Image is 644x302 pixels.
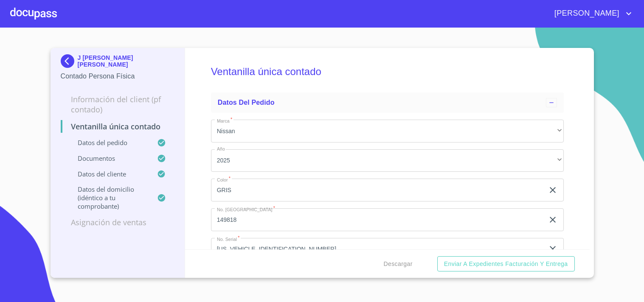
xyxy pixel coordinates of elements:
[61,54,78,68] img: Docupass spot blue
[61,170,157,178] p: Datos del cliente
[211,120,564,143] div: Nissan
[61,94,175,115] p: Información del Client (PF contado)
[211,92,564,113] div: Datos del pedido
[61,138,157,147] p: Datos del pedido
[380,256,416,272] button: Descargar
[78,54,175,68] p: J [PERSON_NAME] [PERSON_NAME]
[548,185,558,195] button: clear input
[61,154,157,162] p: Documentos
[61,217,175,227] p: Asignación de Ventas
[61,71,175,81] p: Contado Persona Física
[444,259,568,269] span: Enviar a Expedientes Facturación y Entrega
[61,185,157,210] p: Datos del domicilio (idéntico a tu comprobante)
[548,244,558,254] button: clear input
[548,7,624,20] span: [PERSON_NAME]
[61,121,175,131] p: Ventanilla única contado
[548,7,634,20] button: account of current user
[211,149,564,172] div: 2025
[211,54,564,89] h5: Ventanilla única contado
[384,259,413,269] span: Descargar
[61,54,175,71] div: J [PERSON_NAME] [PERSON_NAME]
[437,256,575,272] button: Enviar a Expedientes Facturación y Entrega
[548,215,558,225] button: clear input
[218,99,275,106] span: Datos del pedido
